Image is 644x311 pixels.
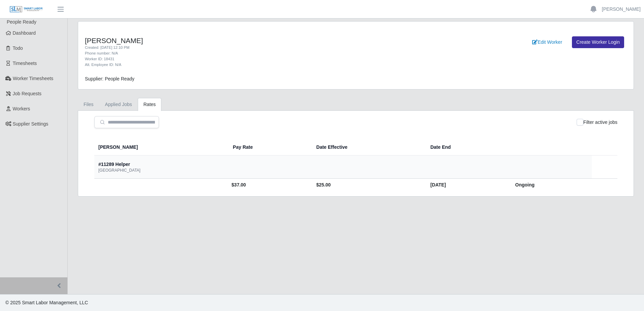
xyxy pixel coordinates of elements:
h4: [PERSON_NAME] [85,36,397,45]
span: Workers [13,106,30,111]
span: People Ready [7,19,36,25]
div: Created: [DATE] 12:10 PM [85,45,397,50]
td: $25.00 [311,179,425,191]
a: Applied Jobs [99,98,138,111]
span: Supplier Settings [13,121,49,127]
span: Timesheets [13,61,37,66]
span: Todo [13,45,23,51]
div: Worker ID: 18431 [85,56,397,62]
a: [PERSON_NAME] [602,6,641,13]
img: SLM Logo [9,6,43,13]
a: Files [78,98,99,111]
a: Create Worker Login [572,36,624,48]
span: Job Requests [13,91,42,96]
div: #11289 Helper [98,161,130,168]
div: Alt. Employee ID: N/A [85,62,397,68]
span: Dashboard [13,30,36,36]
a: Edit Worker [528,36,567,48]
th: Date End [425,139,510,155]
span: © 2025 Smart Labor Management, LLC [5,300,88,305]
span: Supplier: People Ready [85,76,134,81]
th: Pay Rate [227,139,311,155]
div: Phone number: N/A [85,50,397,56]
td: [DATE] [425,179,510,191]
td: Ongoing [510,179,592,191]
td: $37.00 [227,179,311,191]
span: Worker Timesheets [13,76,53,81]
a: Rates [138,98,162,111]
div: [GEOGRAPHIC_DATA] [98,168,140,173]
th: [PERSON_NAME] [94,139,227,155]
div: Filter active jobs [577,116,617,128]
th: Date Effective [311,139,425,155]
